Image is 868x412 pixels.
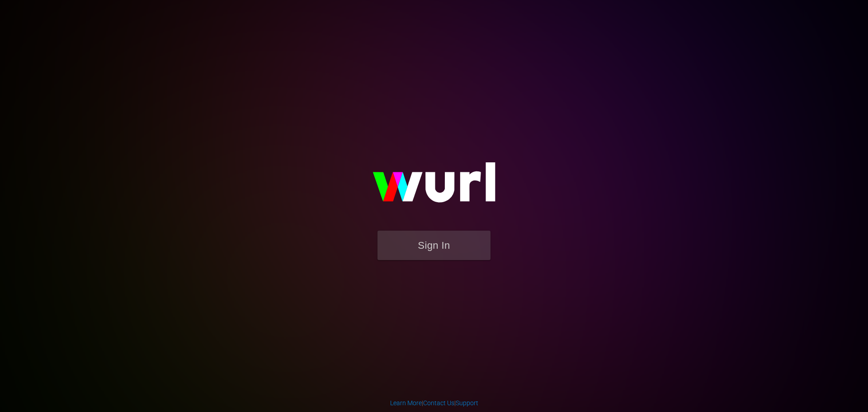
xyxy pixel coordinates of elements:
div: | | [390,398,478,407]
a: Learn More [390,399,422,407]
a: Support [456,399,478,407]
a: Contact Us [423,399,454,407]
button: Sign In [377,231,491,260]
img: wurl-logo-on-black-223613ac3d8ba8fe6dc639794a292ebdb59501304c7dfd60c99c58986ef67473.svg [344,143,524,231]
